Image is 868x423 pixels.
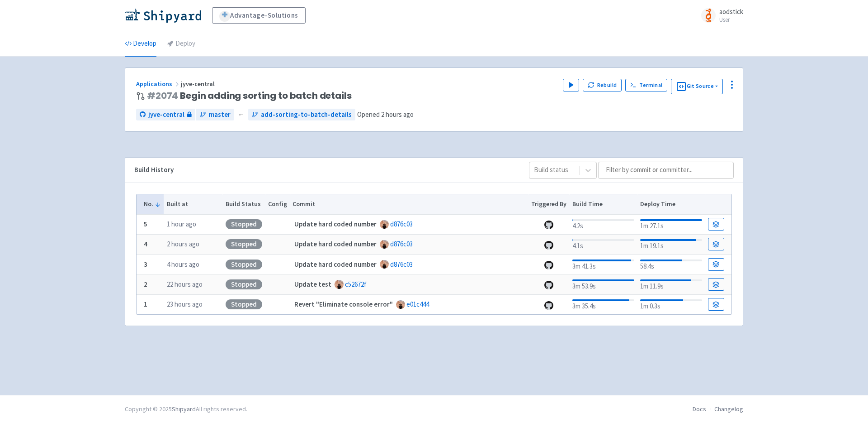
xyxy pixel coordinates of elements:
a: d876c03 [390,220,413,228]
time: 2 hours ago [167,240,199,248]
button: No. [144,199,161,209]
a: Advantage-Solutions [212,7,306,24]
a: jyve-central [136,109,195,121]
div: 1m 19.1s [640,237,702,251]
div: Stopped [226,219,262,229]
a: Shipyard [172,405,196,413]
a: Changelog [714,405,743,413]
strong: Update hard coded number [294,240,377,248]
th: Commit [290,194,528,214]
time: 4 hours ago [167,260,199,269]
b: 3 [144,260,147,269]
div: Stopped [226,299,262,309]
div: 4.2s [572,217,634,231]
div: Stopped [226,239,262,249]
strong: Revert "Eliminate console error" [294,300,393,308]
a: add-sorting-to-batch-details [248,109,355,121]
b: 2 [144,280,147,288]
a: aodstick User [696,8,743,23]
th: Triggered By [528,194,570,214]
span: jyve-central [148,110,184,120]
strong: Update test [294,280,331,288]
a: e01c444 [406,300,429,308]
th: Build Status [222,194,265,214]
time: 2 hours ago [381,110,414,119]
a: Applications [136,80,181,88]
strong: Update hard coded number [294,260,377,269]
b: 1 [144,300,147,308]
button: Git Source [671,79,723,94]
th: Config [265,194,290,214]
input: Filter by commit or committer... [598,162,734,179]
a: Deploy [167,31,195,57]
a: Terminal [625,79,667,91]
span: master [209,110,231,120]
div: Build History [134,165,514,175]
div: 1m 27.1s [640,217,702,231]
a: Build Details [708,258,724,271]
a: Docs [693,405,706,413]
a: Build Details [708,218,724,231]
b: 4 [144,240,147,248]
div: 4.1s [572,237,634,251]
div: 1m 0.3s [640,298,702,312]
span: jyve-central [181,80,216,88]
a: d876c03 [390,260,413,269]
a: #2074 [147,89,178,102]
button: Play [563,79,579,91]
img: Shipyard logo [125,8,201,23]
div: Stopped [226,260,262,269]
time: 1 hour ago [167,220,196,228]
a: d876c03 [390,240,413,248]
a: Build Details [708,278,724,291]
button: Rebuild [583,79,622,91]
span: Opened [357,110,414,119]
div: 3m 53.9s [572,278,634,292]
span: aodstick [719,7,743,16]
a: Build Details [708,238,724,250]
span: Begin adding sorting to batch details [147,91,352,101]
strong: Update hard coded number [294,220,377,228]
th: Build Time [569,194,637,214]
div: Stopped [226,279,262,289]
time: 23 hours ago [167,300,203,308]
th: Built at [164,194,222,214]
div: 58.4s [640,258,702,272]
div: 3m 35.4s [572,298,634,312]
a: c52672f [345,280,367,288]
small: User [719,17,743,23]
a: Develop [125,31,156,57]
a: master [196,109,234,121]
span: add-sorting-to-batch-details [261,110,352,120]
a: Build Details [708,298,724,311]
div: 1m 11.9s [640,278,702,292]
div: 3m 41.3s [572,258,634,272]
th: Deploy Time [637,194,705,214]
span: ← [238,110,245,120]
div: Copyright © 2025 All rights reserved. [125,404,247,414]
time: 22 hours ago [167,280,203,288]
b: 5 [144,220,147,228]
